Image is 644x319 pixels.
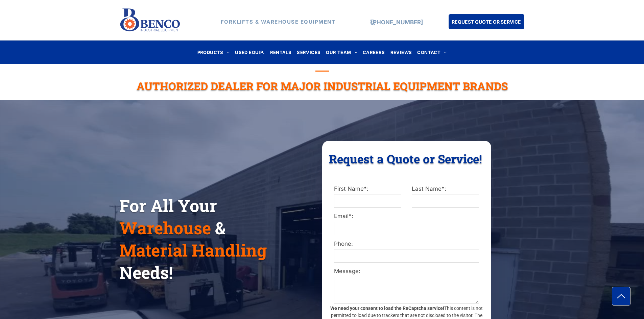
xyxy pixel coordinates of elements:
[195,48,233,57] a: PRODUCTS
[334,212,479,221] label: Email*:
[119,261,173,284] span: Needs!
[329,151,482,166] span: Request a Quote or Service!
[414,48,449,57] a: CONTACT
[119,194,217,217] span: For All Your
[267,48,294,57] a: RENTALS
[452,16,521,28] span: REQUEST QUOTE OR SERVICE
[449,14,524,29] a: REQUEST QUOTE OR SERVICE
[334,267,479,276] label: Message:
[360,48,388,57] a: CAREERS
[388,48,415,57] a: REVIEWS
[119,239,267,261] span: Material Handling
[221,19,336,25] strong: FORKLIFTS & WAREHOUSE EQUIPMENT
[232,48,267,57] a: USED EQUIP.
[330,305,444,311] strong: We need your consent to load the ReCaptcha service!
[412,185,479,193] label: Last Name*:
[215,217,225,239] span: &
[119,217,211,239] span: Warehouse
[294,48,323,57] a: SERVICES
[137,79,508,93] span: Authorized Dealer For Major Industrial Equipment Brands
[334,240,479,248] label: Phone:
[371,19,423,26] a: [PHONE_NUMBER]
[334,185,401,193] label: First Name*:
[323,48,360,57] a: OUR TEAM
